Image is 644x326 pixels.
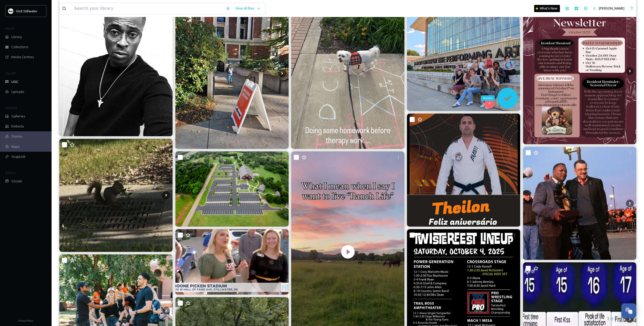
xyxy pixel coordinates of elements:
[175,229,289,295] img: Had a fun interview this morning with News 9! https://www.news9.com/story/68dbd920d8ea13ee961f1c7...
[5,106,17,110] span: WIDGETS
[233,3,263,13] a: View all files
[11,114,25,119] span: Galleries
[59,139,173,252] img: Happy Tuesday! Here’s a little photo dump for all you squirrel lovers! 🐿️💕 Don’t forget to DM us ...
[5,171,15,175] span: SOCIALS
[590,3,627,13] a: [PERSON_NAME]
[407,114,520,227] img: 🎉 Parabéns, Professor j_theilon ! 🎉 A Equipe Avante tem a honra de parabenizar o professor respon...
[621,303,636,318] button: Open Chat
[11,55,34,59] span: Media Centres
[481,95,495,101] div: Request
[11,179,22,184] span: Socials
[11,124,24,129] span: Embeds
[5,27,14,30] span: MEDIA
[11,79,18,84] span: UGC
[11,35,22,39] span: Library
[523,147,636,260] img: The Boone Pickens Legacy Experience was honored to host Oklahoma State legend Barry Sanders Satur...
[8,8,13,14] img: IrSNqUGn_400x400.jpg
[11,89,24,94] span: Uploads
[11,134,22,139] span: Stories
[71,3,223,14] input: Search your library
[18,319,33,322] span: Privacy Policy
[5,71,16,75] span: COLLECT
[599,6,624,11] span: [PERSON_NAME]
[11,45,28,49] span: Collections
[11,144,20,149] span: Maps
[11,154,26,159] span: SnapLink
[16,9,37,13] span: Visit Stillwater
[175,151,289,227] img: This gorgeous event venue in Stillwater, OK just won Best Event Venue—and we can see why. 🏆✨ They...
[534,5,560,12] a: What's New
[18,317,33,323] a: Privacy Policy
